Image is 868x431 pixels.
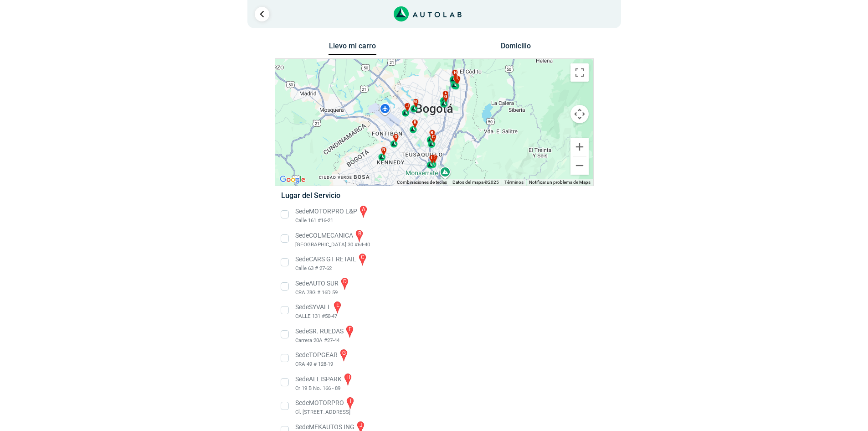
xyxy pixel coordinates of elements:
[329,42,376,56] button: Llevo mi carro
[432,134,435,140] span: c
[413,99,417,105] span: m
[570,63,589,82] button: Cambiar a la vista en pantalla completa
[277,174,308,186] a: Abre esta zona en Google Maps (se abre en una nueva ventana)
[570,105,589,123] button: Controles de visualización del mapa
[433,155,436,161] span: f
[277,174,308,186] img: Google
[456,75,457,82] span: i
[394,134,397,140] span: d
[397,179,447,186] button: Combinaciones de teclas
[504,180,524,185] a: Términos (se abre en una nueva pestaña)
[255,7,269,21] a: Ir al paso anterior
[444,91,447,97] span: e
[492,42,539,55] button: Domicilio
[444,94,447,100] span: g
[413,119,416,126] span: k
[431,155,433,161] span: l
[394,9,462,18] a: Link al sitio de autolab
[529,180,591,185] a: Notificar un problema de Maps
[382,147,385,153] span: n
[570,156,589,175] button: Reducir
[431,130,433,136] span: b
[453,70,456,76] span: h
[570,138,589,156] button: Ampliar
[406,103,409,109] span: j
[452,180,499,185] span: Datos del mapa ©2025
[281,191,587,200] h5: Lugar del Servicio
